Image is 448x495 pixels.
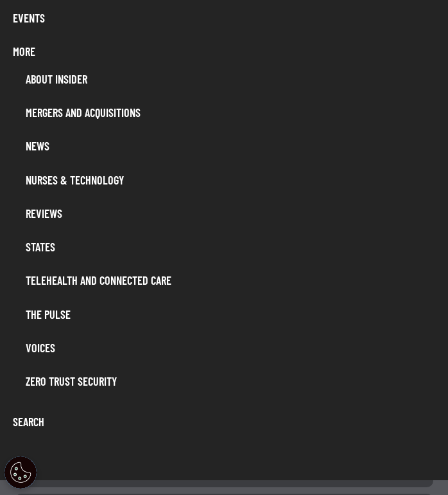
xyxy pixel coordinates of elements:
[19,268,442,292] a: Telehealth and Connected Care
[19,67,442,91] a: About Insider
[19,201,442,226] a: Reviews
[6,39,442,64] span: More
[19,369,442,393] a: Zero Trust Security
[19,100,442,125] a: Mergers and Acquisitions
[19,336,442,360] a: Voices
[19,302,442,327] a: The Pulse
[6,6,442,30] a: Events
[19,168,442,192] a: Nurses & Technology
[6,410,442,434] a: Search
[19,134,442,158] a: News
[19,235,442,259] a: States
[4,456,37,489] button: Open Preferences
[4,456,37,489] div: Cookie Settings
